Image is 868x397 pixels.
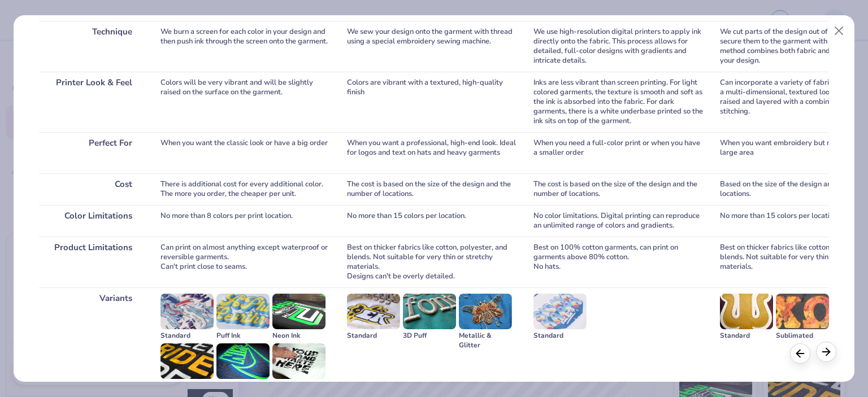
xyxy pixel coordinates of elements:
div: Metallic & Glitter [459,331,512,350]
div: Inks are less vibrant than screen printing. For light colored garments, the texture is smooth and... [533,72,703,132]
img: Neon Ink [272,294,325,329]
div: When you want a professional, high-end look. Ideal for logos and text on hats and heavy garments [347,132,517,173]
div: Product Limitations [39,237,144,287]
div: We use high-resolution digital printers to apply ink directly onto the fabric. This process allow... [533,21,703,72]
div: Neon Ink [272,331,325,341]
div: Best on thicker fabrics like cotton, polyester, and blends. Not suitable for very thin or stretch... [347,237,517,287]
img: Water based Ink [272,343,325,379]
div: Sublimated [776,331,829,341]
div: Standard [160,331,214,341]
div: Colors are vibrant with a textured, high-quality finish [347,72,517,132]
div: Technique [39,21,144,72]
div: The cost is based on the size of the design and the number of locations. [347,173,517,205]
div: Standard [533,331,587,341]
button: Close [828,20,850,42]
img: Metallic & Glitter Ink [160,343,214,379]
img: Puff Ink [216,294,270,329]
div: When you need a full-color print or when you have a smaller order [533,132,703,173]
div: We sew your design onto the garment with thread using a special embroidery sewing machine. [347,21,517,72]
img: Glow in the Dark Ink [216,343,270,379]
div: Best on 100% cotton garments, can print on garments above 80% cotton. No hats. [533,237,703,287]
div: There is additional cost for every additional color. The more you order, the cheaper per unit. [160,173,330,205]
img: Metallic & Glitter [459,294,512,329]
div: Perfect For [39,132,144,173]
div: The cost is based on the size of the design and the number of locations. [533,173,703,205]
img: Standard [720,294,773,329]
img: Standard [533,294,587,329]
div: Colors will be very vibrant and will be slightly raised on the surface on the garment. [160,72,330,132]
img: Sublimated [776,294,829,329]
div: Puff Ink [216,331,270,341]
img: 3D Puff [403,294,456,329]
div: No more than 8 colors per print location. [160,205,330,237]
div: Cost [39,173,144,205]
div: Water based Ink [272,381,325,390]
div: We burn a screen for each color in your design and then push ink through the screen onto the garm... [160,21,330,72]
div: No color limitations. Digital printing can reproduce an unlimited range of colors and gradients. [533,205,703,237]
div: Printer Look & Feel [39,72,144,132]
div: No more than 15 colors per location. [347,205,517,237]
img: Standard [160,294,214,329]
div: Color Limitations [39,205,144,237]
img: Standard [347,294,400,329]
div: Standard [720,331,773,341]
div: Can print on almost anything except waterproof or reversible garments. Can't print close to seams. [160,237,330,287]
div: When you want the classic look or have a big order [160,132,330,173]
div: Standard [347,331,400,341]
div: 3D Puff [403,331,456,341]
